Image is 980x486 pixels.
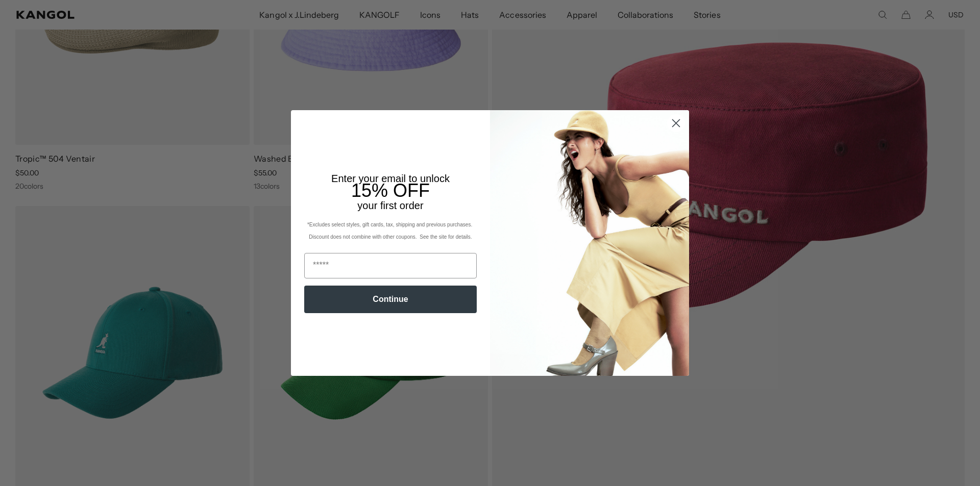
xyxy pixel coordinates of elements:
[331,173,450,184] span: Enter your email to unlock
[490,110,689,375] img: 93be19ad-e773-4382-80b9-c9d740c9197f.jpeg
[307,222,474,240] span: *Excludes select styles, gift cards, tax, shipping and previous purchases. Discount does not comb...
[357,200,423,211] span: your first order
[351,180,430,201] span: 15% OFF
[304,253,477,278] input: Email
[304,286,477,313] button: Continue
[667,114,685,132] button: Close dialog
